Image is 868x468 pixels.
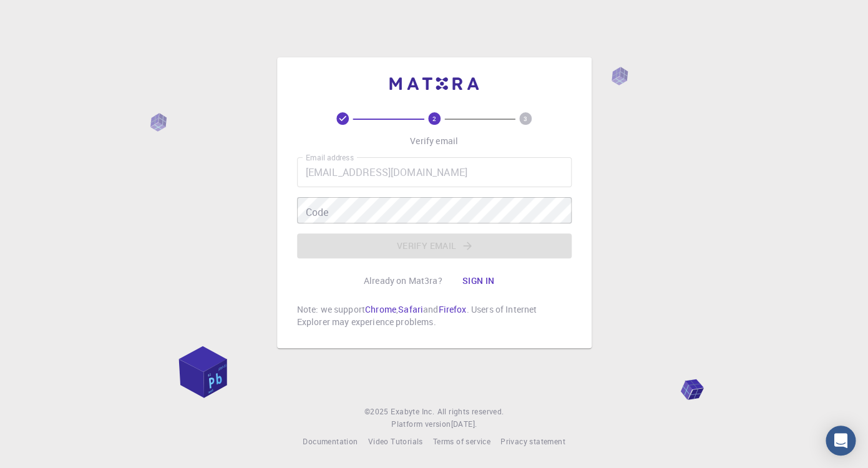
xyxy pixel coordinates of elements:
span: [DATE] . [451,419,477,429]
a: Documentation [303,436,358,448]
a: Video Tutorials [368,436,422,448]
text: 3 [524,114,527,123]
span: Documentation [303,436,358,446]
p: Already on Mat3ra? [364,275,442,287]
a: [DATE]. [451,418,477,431]
span: Terms of service [432,436,490,446]
a: Chrome [365,303,396,315]
span: Platform version [391,418,451,431]
span: Privacy statement [500,436,565,446]
label: Email address [306,152,353,163]
a: Terms of service [432,436,490,448]
span: All rights reserved. [437,406,504,418]
text: 2 [432,114,436,123]
a: Safari [398,303,423,315]
a: Firefox [438,303,466,315]
span: Exabyte Inc. [391,406,434,416]
a: Exabyte Inc. [391,406,434,418]
button: Sign in [452,268,504,293]
span: © 2025 [364,406,391,418]
a: Privacy statement [500,436,565,448]
p: Verify email [410,135,458,147]
p: Note: we support , and . Users of Internet Explorer may experience problems. [297,303,572,328]
span: Video Tutorials [368,436,422,446]
div: Open Intercom Messenger [826,426,856,456]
